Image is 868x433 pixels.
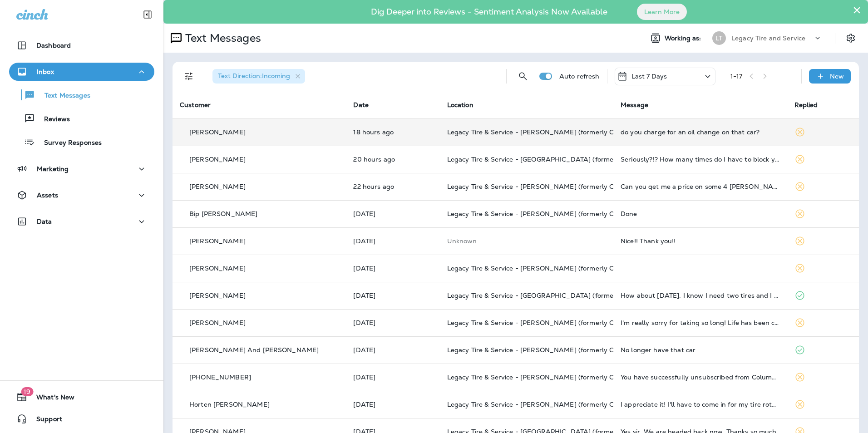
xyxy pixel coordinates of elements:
p: Oct 2, 2025 10:20 AM [353,346,432,354]
p: Dig Deeper into Reviews - Sentiment Analysis Now Available [345,10,634,13]
span: Date [353,101,369,109]
span: Legacy Tire & Service - [PERSON_NAME] (formerly Chelsea Tire Pros) [447,400,666,408]
p: Legacy Tire and Service [731,34,805,42]
span: Support [27,415,62,426]
span: Customer [180,101,211,109]
span: Text Direction : Incoming [218,72,290,80]
p: [PERSON_NAME] And [PERSON_NAME] [189,346,319,354]
p: Horten [PERSON_NAME] [189,401,270,408]
div: No longer have that car [621,346,779,354]
div: Nice!! Thank you!! [621,237,779,245]
p: [PERSON_NAME] [189,183,246,190]
div: You have successfully unsubscribed from Columbiana Tractor. You will not receive any more message... [621,374,779,381]
div: LT [712,31,726,45]
p: [PERSON_NAME] [189,292,246,299]
div: Text Direction:Incoming [212,69,305,84]
p: Data [37,218,52,225]
span: Legacy Tire & Service - [GEOGRAPHIC_DATA] (formerly Magic City Tire & Service) [447,155,703,163]
button: Assets [9,186,154,204]
span: Legacy Tire & Service - [PERSON_NAME] (formerly Chelsea Tire Pros) [447,319,666,327]
p: Last 7 Days [631,73,667,80]
div: Can you get me a price on some 4 wheeler tires? 26 x 11 r12 and 26 x 9 r12? If I end up finding t... [621,183,779,190]
span: Legacy Tire & Service - [PERSON_NAME] (formerly Chelsea Tire Pros) [447,264,666,272]
p: New [830,73,844,80]
p: Text Messages [35,92,90,100]
span: Location [447,101,473,109]
p: Oct 1, 2025 02:26 PM [353,401,432,408]
p: Bip [PERSON_NAME] [189,210,257,217]
span: Legacy Tire & Service - [PERSON_NAME] (formerly Chelsea Tire Pros) [447,182,666,191]
p: Oct 5, 2025 08:34 AM [353,183,432,190]
button: Reviews [9,109,154,128]
button: Collapse Sidebar [135,5,160,24]
button: Search Messages [514,67,532,85]
p: [PERSON_NAME] [189,319,246,326]
p: This customer does not have a last location and the phone number they messaged is not assigned to... [447,237,606,245]
button: Close [853,3,861,17]
div: I'm really sorry for taking so long! Life has been crazy. I can come by next week! [621,319,779,326]
div: I appreciate it! I'll have to come in for my tire rotate and balance soon. Do you know what my mi... [621,401,779,408]
p: Oct 2, 2025 12:46 PM [353,265,432,272]
span: Message [621,101,648,109]
p: [PERSON_NAME] [189,156,246,163]
span: Legacy Tire & Service - [PERSON_NAME] (formerly Chelsea Tire Pros) [447,210,666,218]
button: Settings [843,30,859,46]
p: Inbox [37,68,54,75]
p: [PERSON_NAME] [189,265,246,272]
p: Oct 5, 2025 10:28 AM [353,156,432,163]
span: 19 [21,387,33,396]
button: Learn More [637,4,687,20]
button: Data [9,212,154,231]
div: How about on Monday. I know I need two tires and I would like a basic checkup of the car in gener... [621,292,779,299]
p: Oct 4, 2025 08:08 AM [353,210,432,217]
button: 19What's New [9,388,154,406]
p: Text Messages [182,31,261,45]
div: Seriously?!? How many times do I have to block you!?!? [621,156,779,163]
p: Survey Responses [35,139,102,148]
span: Legacy Tire & Service - [PERSON_NAME] (formerly Chelsea Tire Pros) [447,373,666,381]
span: Legacy Tire & Service - [GEOGRAPHIC_DATA] (formerly Magic City Tire & Service) [447,291,703,300]
p: Oct 2, 2025 08:49 AM [353,374,432,381]
div: 1 - 17 [730,73,743,80]
button: Filters [180,67,198,85]
p: Oct 2, 2025 10:25 AM [353,319,432,326]
p: Auto refresh [559,73,600,80]
button: Marketing [9,160,154,178]
span: Working as: [665,34,703,42]
span: Legacy Tire & Service - [PERSON_NAME] (formerly Chelsea Tire Pros) [447,128,666,136]
span: Legacy Tire & Service - [PERSON_NAME] (formerly Chelsea Tire Pros) [447,346,666,354]
span: Replied [794,101,818,109]
button: Text Messages [9,85,154,104]
button: Inbox [9,63,154,81]
p: Dashboard [36,42,71,49]
p: Marketing [37,165,69,172]
p: Oct 5, 2025 01:19 PM [353,128,432,136]
p: Oct 2, 2025 10:30 AM [353,292,432,299]
p: Reviews [35,115,70,124]
span: What's New [27,394,74,404]
div: do you charge for an oil change on that car? [621,128,779,136]
p: [PERSON_NAME] [189,128,246,136]
p: [PERSON_NAME] [189,237,246,245]
button: Support [9,410,154,428]
p: Assets [37,192,58,199]
button: Survey Responses [9,133,154,152]
p: [PHONE_NUMBER] [189,374,251,381]
button: Dashboard [9,36,154,54]
p: Oct 3, 2025 08:56 AM [353,237,432,245]
div: Done [621,210,779,217]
